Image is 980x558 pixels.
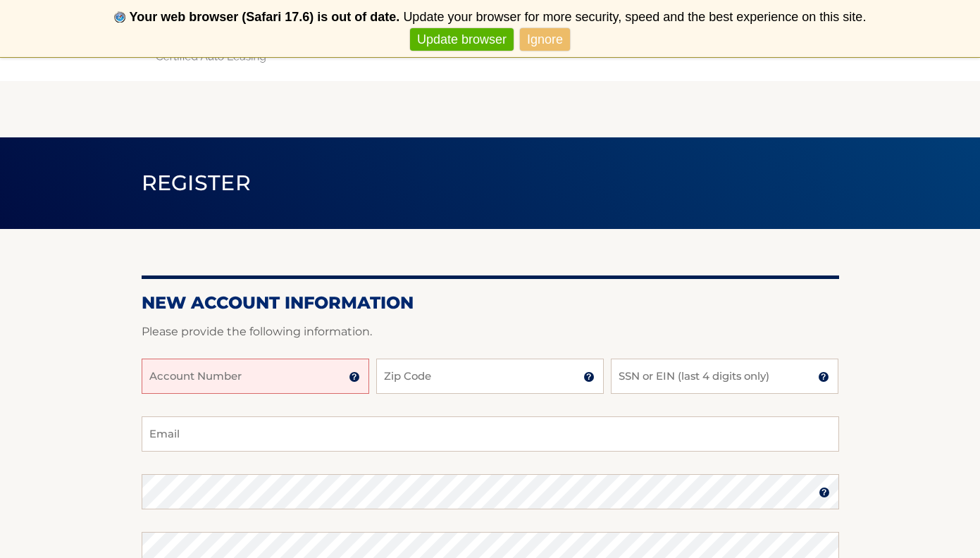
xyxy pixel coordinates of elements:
a: Ignore [520,28,570,51]
span: Register [142,170,252,196]
b: Your web browser (Safari 17.6) is out of date. [130,10,400,24]
input: SSN or EIN (last 4 digits only) [611,359,838,394]
span: Update your browser for more security, speed and the best experience on this site. [403,10,866,24]
img: tooltip.svg [349,371,360,383]
h2: New Account Information [142,292,839,314]
input: Zip Code [376,359,604,394]
img: tooltip.svg [819,487,830,498]
input: Email [142,416,839,452]
p: Please provide the following information. [142,322,839,342]
img: tooltip.svg [818,371,829,383]
a: Update browser [410,28,514,51]
input: Account Number [142,359,369,394]
img: tooltip.svg [583,371,595,383]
